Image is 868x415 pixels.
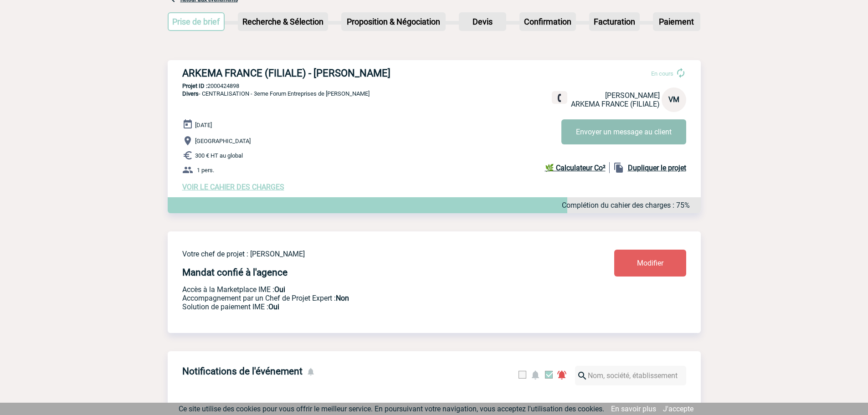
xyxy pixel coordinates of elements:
h4: Mandat confié à l'agence [182,267,288,278]
span: ARKEMA FRANCE (FILIALE) [571,100,660,108]
p: 2000424898 [168,82,701,89]
img: file_copy-black-24dp.png [613,162,624,173]
b: Projet ID : [182,82,207,89]
p: Paiement [654,13,699,30]
a: En savoir plus [611,405,656,413]
p: Votre chef de projet : [PERSON_NAME] [182,250,560,258]
p: Facturation [590,13,639,30]
p: Prestation payante [182,294,560,302]
span: 300 € HT au global [195,152,243,159]
h4: Notifications de l'événement [182,366,303,377]
p: Prise de brief [169,13,224,30]
p: Devis [460,13,505,30]
span: [GEOGRAPHIC_DATA] [195,138,251,144]
button: Envoyer un message au client [561,119,686,144]
b: 🌿 Calculateur Co² [545,164,606,172]
span: - CENTRALISATION - 3eme Forum Entreprises de [PERSON_NAME] [182,90,370,97]
b: Non [336,294,349,302]
span: [PERSON_NAME] [605,91,660,100]
span: En cours [651,70,673,77]
a: J'accepte [663,405,693,413]
a: VOIR LE CAHIER DES CHARGES [182,183,284,191]
p: Proposition & Négociation [342,13,445,30]
p: Accès à la Marketplace IME : [182,285,560,294]
h3: ARKEMA FRANCE (FILIALE) - [PERSON_NAME] [182,67,456,79]
span: 1 pers. [197,167,214,174]
span: Ce site utilise des cookies pour vous offrir le meilleur service. En poursuivant votre navigation... [179,405,604,413]
p: Conformité aux process achat client, Prise en charge de la facturation, Mutualisation de plusieur... [182,302,560,311]
span: [DATE] [195,122,212,128]
span: Modifier [637,259,663,267]
b: Oui [268,302,279,311]
p: Confirmation [520,13,575,30]
p: Recherche & Sélection [239,13,327,30]
span: Divers [182,90,199,97]
a: 🌿 Calculateur Co² [545,162,610,173]
span: VM [668,95,679,104]
img: fixe.png [555,94,564,102]
b: Oui [274,285,285,294]
b: Dupliquer le projet [628,164,686,172]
